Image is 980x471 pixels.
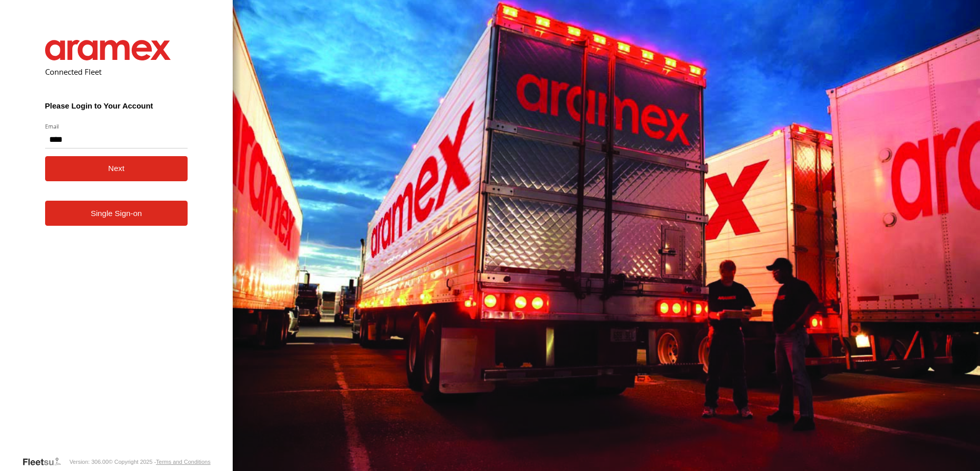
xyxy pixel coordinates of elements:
[45,67,188,77] h2: Connected Fleet
[45,40,171,60] img: Aramex
[45,122,188,130] label: Email
[22,457,69,467] a: Visit our Website
[109,459,211,465] div: © Copyright 2025 -
[156,459,210,465] a: Terms and Conditions
[45,101,188,110] h3: Please Login to Your Account
[69,459,108,465] div: Version: 306.00
[45,201,188,226] a: Single Sign-on
[45,156,188,181] button: Next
